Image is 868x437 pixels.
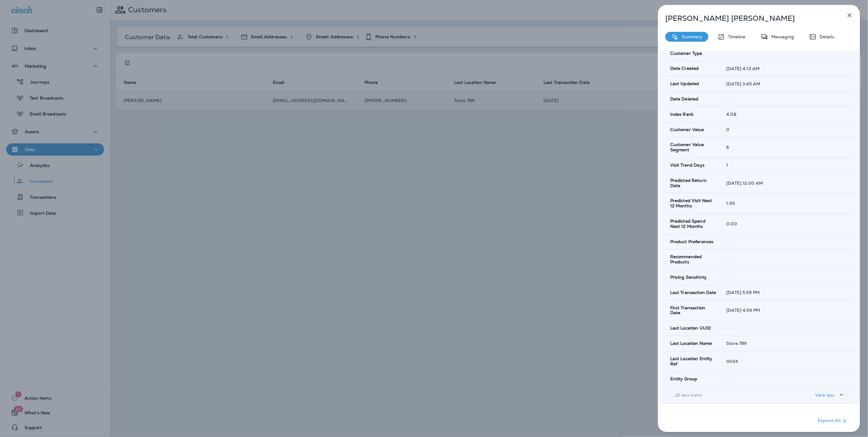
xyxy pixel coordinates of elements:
[727,376,731,382] span: --
[816,416,851,427] button: Expand All
[727,66,760,71] span: [DATE] 4:12 AM
[670,326,711,331] span: Last Location UUID
[670,163,705,168] span: Visit Trend Days
[670,81,699,86] span: Last Updated
[670,290,716,295] span: Last Transaction Date
[670,341,712,346] span: Last Location Name
[815,393,835,397] p: View less
[670,219,717,229] span: Predicted Spend Next 12 Months
[813,389,848,401] button: View less
[670,142,717,153] span: Customer Value Segment
[727,307,760,313] span: [DATE] 4:59 PM
[727,145,729,150] span: 6
[727,96,731,102] span: --
[727,221,737,227] span: 0.00
[670,393,791,397] p: ... 22 less items
[768,34,794,39] p: Messaging
[670,275,707,280] span: Pricing Sensitivty
[665,14,832,23] p: [PERSON_NAME] [PERSON_NAME]
[670,178,717,188] span: Predicted Return Date
[670,239,714,244] span: Product Preferences
[727,127,730,132] span: 0
[727,162,728,168] span: 1
[670,305,717,316] span: First Transaction Date
[670,376,697,382] span: Entity Group
[727,341,747,346] span: Store 789
[679,34,702,39] p: Summary
[670,96,699,102] span: Date Deleted
[727,290,760,295] span: [DATE] 5:59 PM
[670,198,717,209] span: Predicted Visit Next 12 Months
[727,201,735,206] span: 1.95
[727,81,761,87] span: [DATE] 3:45 AM
[727,51,731,56] span: --
[727,111,737,117] span: 4.08
[670,127,704,132] span: Customer Value
[727,180,763,186] span: [DATE] 12:00 AM
[727,359,738,364] span: 0034
[670,112,693,117] span: Index Rank
[818,417,848,425] p: Expand All
[670,66,699,71] span: Date Created
[817,34,834,39] p: Details
[727,239,731,244] span: --
[727,257,731,262] span: --
[727,274,731,280] span: --
[670,356,717,367] span: Last Location Entity Ref
[670,254,717,265] span: Recommended Products
[725,34,746,39] p: Timeline
[670,51,702,56] span: Customer Type
[727,326,731,331] span: --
